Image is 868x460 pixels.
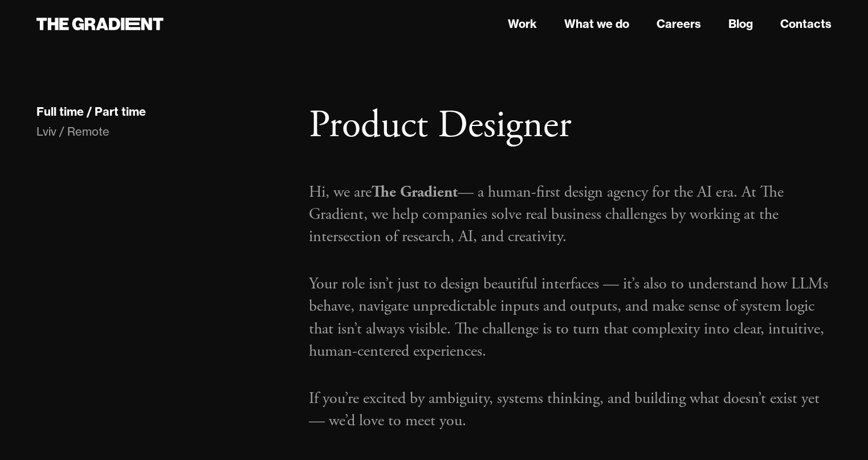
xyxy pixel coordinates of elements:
p: Your role isn’t just to design beautiful interfaces — it’s also to understand how LLMs behave, na... [309,273,832,363]
strong: The Gradient [372,182,458,202]
a: Work [508,15,537,32]
h1: Product Designer [309,103,832,149]
a: What we do [564,15,629,32]
a: Contacts [780,15,832,32]
a: Careers [657,15,701,32]
p: Hi, we are — a human-first design agency for the AI era. At The Gradient, we help companies solve... [309,181,832,249]
div: Lviv / Remote [36,124,286,140]
p: If you’re excited by ambiguity, systems thinking, and building what doesn’t exist yet — we’d love... [309,388,832,432]
div: Full time / Part time [36,104,146,119]
a: Blog [728,15,753,32]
